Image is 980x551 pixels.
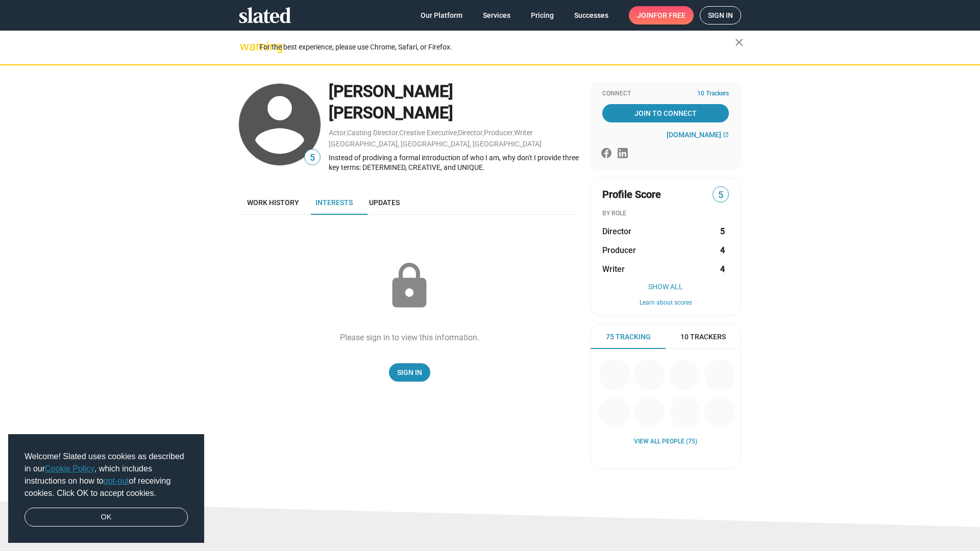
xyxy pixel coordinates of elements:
[305,151,320,165] span: 5
[24,450,188,499] span: Welcome! Slated uses cookies as described in our , which includes instructions on how to of recei...
[667,131,721,139] span: [DOMAIN_NAME]
[361,190,408,215] a: Updates
[475,6,519,24] a: Services
[458,129,483,137] a: Director
[602,245,636,256] span: Producer
[602,210,729,218] div: BY ROLE
[259,40,735,54] div: For the best experience, please use Chrome, Safari, or Firefox.
[329,129,346,137] a: Actor
[574,6,608,24] span: Successes
[667,131,729,139] a: [DOMAIN_NAME]
[369,198,400,207] span: Updates
[637,6,685,24] span: Join
[346,131,347,136] span: ,
[629,6,694,24] a: Joinfor free
[720,226,725,237] strong: 5
[104,477,129,485] a: opt-out
[604,104,727,122] span: Join To Connect
[733,36,745,48] mat-icon: close
[397,363,422,382] span: Sign In
[384,261,435,312] mat-icon: lock
[329,153,580,172] div: Instead of prodiving a formal introduction of who I am, why don't I provide three key terms: DETE...
[329,81,580,124] div: [PERSON_NAME] [PERSON_NAME]
[483,131,484,136] span: ,
[523,6,562,24] a: Pricing
[602,299,729,307] button: Learn about scores
[653,6,685,24] span: for free
[514,129,533,137] a: Writer
[8,434,204,543] div: cookieconsent
[566,6,617,24] a: Successes
[457,131,458,136] span: ,
[329,140,542,148] a: [GEOGRAPHIC_DATA], [GEOGRAPHIC_DATA], [GEOGRAPHIC_DATA]
[606,332,651,342] span: 75 Tracking
[602,226,631,237] span: Director
[720,245,725,256] strong: 4
[307,190,361,215] a: Interests
[421,6,462,24] span: Our Platform
[389,363,430,382] a: Sign In
[399,129,457,137] a: Creative Executive
[602,104,729,122] a: Join To Connect
[602,188,661,202] span: Profile Score
[483,6,510,24] span: Services
[602,264,625,274] span: Writer
[634,438,697,446] a: View all People (75)
[45,464,94,473] a: Cookie Policy
[723,132,729,138] mat-icon: open_in_new
[513,131,514,136] span: ,
[713,188,728,202] span: 5
[484,129,513,137] a: Producer
[680,332,726,342] span: 10 Trackers
[602,90,729,98] div: Connect
[708,7,733,24] span: Sign in
[347,129,398,137] a: Casting Director
[315,198,353,207] span: Interests
[247,198,299,207] span: Work history
[412,6,471,24] a: Our Platform
[531,6,554,24] span: Pricing
[720,264,725,274] strong: 4
[398,131,399,136] span: ,
[340,332,479,343] div: Please sign in to view this information.
[24,508,188,527] a: dismiss cookie message
[240,40,252,53] mat-icon: warning
[700,6,741,24] a: Sign in
[602,283,729,291] button: Show All
[239,190,307,215] a: Work history
[697,90,729,98] span: 10 Trackers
